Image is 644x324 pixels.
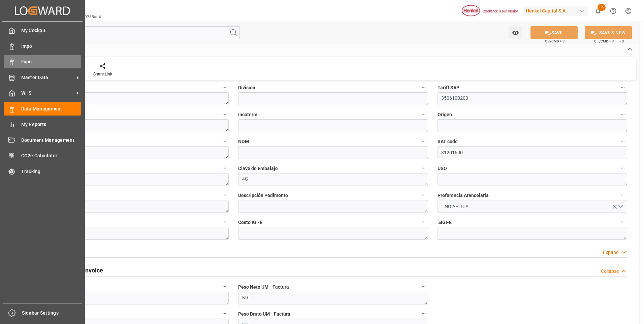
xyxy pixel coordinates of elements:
button: Peso Bruto UM - Factura [419,309,428,318]
textarea: ACC [39,92,229,105]
button: open menu [509,26,522,39]
span: Document Management [21,137,82,144]
textarea: 4G [238,173,428,186]
span: My Cockpit [21,27,82,34]
input: Search Fields [31,26,240,39]
span: Costo IGI-E [238,219,262,226]
span: Ctrl/CMD + Shift + S [594,39,624,44]
span: Preferencia Arancelaria [438,192,489,199]
button: Clave de Peligro [220,164,229,172]
button: Tariff SAP [618,83,627,92]
span: 35 [598,4,606,11]
button: show 35 new notifications [590,3,606,19]
button: Division [419,83,428,92]
button: Peso Neto UM - Factura [419,282,428,291]
div: Collapse [601,268,619,275]
button: Origen [618,110,627,119]
button: SAT code [618,137,627,145]
span: Clave de Embalaje [238,165,278,172]
span: Sidebar Settings [22,310,82,317]
button: open menu [438,200,627,213]
span: %IGI-E [438,219,452,226]
a: Data Management [4,102,81,115]
button: USO [618,164,627,172]
img: Henkel%20logo.jpg_1689854090.jpg [462,5,518,17]
span: Incoterm [238,111,257,118]
button: Henkel Capital S.A [523,4,590,17]
div: Share Link [93,71,112,77]
span: Peso Neto UM - Factura [238,284,289,291]
span: USO [438,165,447,172]
textarea: 1921.920 [39,292,229,304]
a: Impo [4,39,81,53]
button: Incoterm [419,110,428,119]
span: Descripción Pedimento [238,192,288,199]
button: Preferencia Arancelaria [618,191,627,199]
button: NOM [419,137,428,145]
span: Expo [21,58,82,65]
a: Expo [4,55,81,68]
button: Costo IGI-E [419,218,428,226]
span: Data Management [21,105,82,112]
span: SAT code [438,138,458,145]
button: Clave de Embalaje [419,164,428,172]
span: Master Data [21,74,74,81]
a: My Cockpit [4,24,81,37]
button: Peso Bruto - Factura [220,309,229,318]
button: IMO [220,191,229,199]
span: Tariff SAP [438,84,459,91]
span: Origen [438,111,452,118]
span: My Reports [21,121,82,128]
div: Expand [603,249,619,256]
button: Modalidad [220,137,229,145]
span: Impo [21,43,82,50]
button: Descripción Pedimento [419,191,428,199]
span: NOM [238,138,249,145]
button: Tarifa Pedimento [220,110,229,119]
span: Tracking [21,168,82,175]
span: NO APLICA [441,203,472,210]
span: WHS [21,90,74,97]
span: Peso Bruto UM - Factura [238,311,290,318]
button: Help Center [606,3,621,19]
span: Ctrl/CMD + S [545,39,565,44]
button: SAVE & NEW [585,26,632,39]
div: Henkel Capital S.A [523,6,588,16]
textarea: KG [238,292,428,304]
button: SBU [220,83,229,92]
button: %IGI-E [618,218,627,226]
button: Peso Neto - Factura [220,282,229,291]
button: RRNA [220,218,229,226]
span: CO2e Calculator [21,152,82,159]
a: My Reports [4,118,81,131]
textarea: 3506100200 [438,92,627,105]
a: CO2e Calculator [4,149,81,162]
button: SAVE [530,26,578,39]
a: Document Management [4,133,81,147]
a: Tracking [4,165,81,178]
span: Division [238,84,255,91]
